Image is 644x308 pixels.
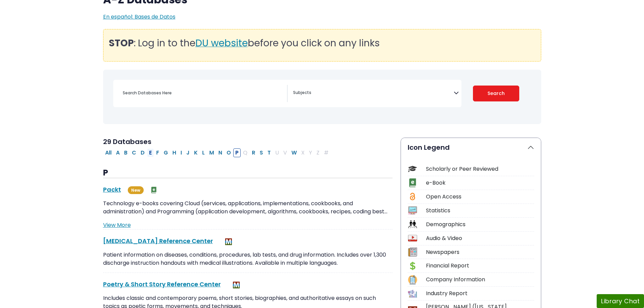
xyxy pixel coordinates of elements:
[192,148,200,157] button: Filter Results K
[426,289,534,298] div: Industry Report
[178,148,184,157] button: Filter Results I
[150,187,157,193] img: e-Book
[426,262,534,270] div: Financial Report
[289,148,299,157] button: Filter Results W
[195,41,248,48] a: DU website
[408,261,417,270] img: Icon Financial Report
[250,148,257,157] button: Filter Results R
[426,220,534,229] div: Demographics
[408,275,417,284] img: Icon Company Information
[408,220,417,229] img: Icon Demographics
[408,234,417,243] img: Icon Audio & Video
[154,148,161,157] button: Filter Results F
[293,91,454,96] textarea: Search
[103,168,392,178] h3: P
[426,276,534,284] div: Company Information
[401,138,541,157] button: Icon Legend
[473,86,519,101] button: Submit for Search Results
[122,148,129,157] button: Filter Results B
[408,289,417,298] img: Icon Industry Report
[408,164,417,173] img: Icon Scholarly or Peer Reviewed
[103,70,541,124] nav: Search filters
[224,148,233,157] button: Filter Results O
[114,148,122,157] button: Filter Results A
[103,199,392,216] p: Technology e-books covering Cloud (services, applications, implementations, cookbooks, and admini...
[408,178,417,187] img: Icon e-Book
[162,148,170,157] button: Filter Results G
[426,165,534,173] div: Scholarly or Peer Reviewed
[103,237,213,245] a: [MEDICAL_DATA] Reference Center
[426,248,534,256] div: Newspapers
[170,148,178,157] button: Filter Results H
[103,280,221,288] a: Poetry & Short Story Reference Center
[103,148,114,157] button: All
[103,221,131,229] a: View More
[597,294,644,308] button: Library Chat
[103,13,175,21] a: En español: Bases de Datos
[103,251,392,267] p: Patient information on diseases, conditions, procedures, lab tests, and drug information. Include...
[265,148,273,157] button: Filter Results T
[408,192,417,201] img: Icon Open Access
[233,282,240,288] img: MeL (Michigan electronic Library)
[408,247,417,257] img: Icon Newspapers
[233,148,241,157] button: Filter Results P
[103,137,151,146] span: 29 Databases
[426,234,534,242] div: Audio & Video
[119,88,287,98] input: Search database by title or keyword
[207,148,216,157] button: Filter Results M
[128,186,144,194] span: New
[225,238,232,245] img: MeL (Michigan electronic Library)
[426,179,534,187] div: e-Book
[248,37,380,50] span: before you click on any links
[109,37,134,50] strong: STOP
[103,148,331,156] div: Alpha-list to filter by first letter of database name
[139,148,147,157] button: Filter Results D
[109,37,195,50] span: : Log in to the
[195,37,248,50] span: DU website
[184,148,192,157] button: Filter Results J
[147,148,154,157] button: Filter Results E
[426,207,534,215] div: Statistics
[216,148,224,157] button: Filter Results N
[103,185,121,194] a: Packt
[408,206,417,215] img: Icon Statistics
[258,148,265,157] button: Filter Results S
[426,193,534,201] div: Open Access
[130,148,138,157] button: Filter Results C
[200,148,207,157] button: Filter Results L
